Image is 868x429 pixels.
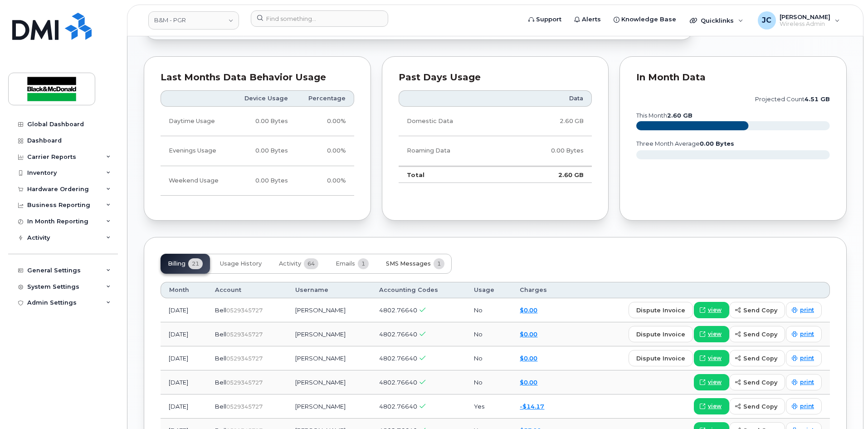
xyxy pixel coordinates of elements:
[786,326,822,342] a: print
[694,350,729,366] a: view
[215,306,226,314] span: Bell
[694,374,729,390] a: view
[232,107,296,136] td: 0.00 Bytes
[161,282,207,298] th: Month
[226,307,263,314] span: 0529345727
[520,403,544,410] a: -$14.17
[729,326,785,342] button: send copy
[279,260,301,267] span: Activity
[729,302,785,318] button: send copy
[226,379,263,386] span: 0529345727
[148,11,239,30] a: B&M - PGR
[226,403,263,410] span: 0529345727
[232,166,296,196] td: 0.00 Bytes
[708,402,722,410] span: view
[215,379,226,386] span: Bell
[507,136,592,166] td: 0.00 Bytes
[466,282,512,298] th: Usage
[708,306,722,314] span: view
[386,260,431,267] span: SMS Messages
[621,15,676,24] span: Knowledge Base
[629,302,693,318] button: dispute invoice
[379,330,417,338] span: 4802.76640
[287,394,371,419] td: [PERSON_NAME]
[251,10,388,27] input: Find something...
[296,107,354,136] td: 0.00%
[694,326,729,342] a: view
[466,346,512,370] td: No
[466,322,512,346] td: No
[226,355,263,362] span: 0529345727
[636,73,830,82] div: In Month Data
[507,90,592,107] th: Data
[786,302,822,318] a: print
[667,112,692,119] tspan: 2.60 GB
[800,354,814,362] span: print
[607,10,683,29] a: Knowledge Base
[743,330,777,339] span: send copy
[708,378,722,386] span: view
[636,140,734,147] text: three month average
[296,90,354,107] th: Percentage
[636,354,685,363] span: dispute invoice
[371,282,466,298] th: Accounting Codes
[729,374,785,390] button: send copy
[520,355,537,362] a: $0.00
[743,402,777,411] span: send copy
[520,330,537,338] a: $0.00
[161,166,354,196] tr: Friday from 6:00pm to Monday 8:00am
[466,370,512,394] td: No
[743,378,777,387] span: send copy
[215,355,226,362] span: Bell
[762,15,771,26] span: JC
[336,260,355,267] span: Emails
[226,331,263,338] span: 0529345727
[536,15,561,24] span: Support
[215,330,226,338] span: Bell
[232,136,296,166] td: 0.00 Bytes
[434,258,444,269] span: 1
[729,398,785,414] button: send copy
[287,370,371,394] td: [PERSON_NAME]
[161,107,232,136] td: Daytime Usage
[805,96,830,103] tspan: 4.51 GB
[786,374,822,390] a: print
[800,306,814,314] span: print
[379,403,417,410] span: 4802.76640
[743,354,777,363] span: send copy
[708,354,722,362] span: view
[161,298,207,322] td: [DATE]
[507,107,592,136] td: 2.60 GB
[755,96,830,103] text: projected count
[161,136,354,166] tr: Weekdays from 6:00pm to 8:00am
[379,379,417,386] span: 4802.76640
[287,282,371,298] th: Username
[304,258,318,269] span: 64
[694,398,729,414] a: view
[161,370,207,394] td: [DATE]
[568,10,607,29] a: Alerts
[694,302,729,318] a: view
[507,166,592,183] td: 2.60 GB
[379,355,417,362] span: 4802.76640
[800,330,814,338] span: print
[512,282,566,298] th: Charges
[708,330,722,338] span: view
[636,330,685,339] span: dispute invoice
[161,346,207,370] td: [DATE]
[287,298,371,322] td: [PERSON_NAME]
[296,166,354,196] td: 0.00%
[800,402,814,410] span: print
[636,306,685,315] span: dispute invoice
[296,136,354,166] td: 0.00%
[287,322,371,346] td: [PERSON_NAME]
[466,298,512,322] td: No
[729,350,785,366] button: send copy
[399,73,592,82] div: Past Days Usage
[161,136,232,166] td: Evenings Usage
[786,350,822,366] a: print
[161,166,232,196] td: Weekend Usage
[358,258,369,269] span: 1
[232,90,296,107] th: Device Usage
[800,378,814,386] span: print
